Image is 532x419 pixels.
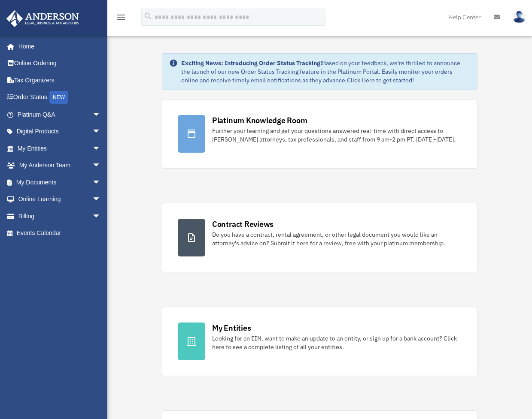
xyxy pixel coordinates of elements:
[6,89,114,106] a: Order StatusNEW
[92,106,109,124] span: arrow_drop_down
[6,157,114,174] a: My Anderson Teamarrow_drop_down
[6,140,114,157] a: My Entitiesarrow_drop_down
[6,106,114,123] a: Platinum Q&Aarrow_drop_down
[92,157,109,175] span: arrow_drop_down
[116,12,126,22] i: menu
[92,123,109,141] span: arrow_drop_down
[116,15,126,22] a: menu
[212,230,462,247] div: Do you have a contract, rental agreement, or other legal document you would like an attorney's ad...
[6,191,114,208] a: Online Learningarrow_drop_down
[212,334,462,351] div: Looking for an EIN, want to make an update to an entity, or sign up for a bank account? Click her...
[181,59,470,84] div: Based on your feedback, we're thrilled to announce the launch of our new Order Status Tracking fe...
[6,208,114,225] a: Billingarrow_drop_down
[212,115,307,126] div: Platinum Knowledge Room
[212,127,462,144] div: Further your learning and get your questions answered real-time with direct access to [PERSON_NAM...
[212,219,274,229] div: Contract Reviews
[49,91,68,104] div: NEW
[92,208,109,225] span: arrow_drop_down
[92,191,109,208] span: arrow_drop_down
[162,99,477,169] a: Platinum Knowledge Room Further your learning and get your questions answered real-time with dire...
[162,203,477,272] a: Contract Reviews Do you have a contract, rental agreement, or other legal document you would like...
[6,174,114,191] a: My Documentsarrow_drop_down
[6,72,114,89] a: Tax Organizers
[143,12,153,21] i: search
[92,140,109,157] span: arrow_drop_down
[92,174,109,191] span: arrow_drop_down
[212,323,251,333] div: My Entities
[513,11,526,23] img: User Pic
[4,10,82,27] img: Anderson Advisors Platinum Portal
[181,59,322,67] strong: Exciting News: Introducing Order Status Tracking!
[6,123,114,140] a: Digital Productsarrow_drop_down
[6,225,114,242] a: Events Calendar
[6,38,109,55] a: Home
[162,307,477,376] a: My Entities Looking for an EIN, want to make an update to an entity, or sign up for a bank accoun...
[347,76,414,84] a: Click Here to get started!
[6,55,114,72] a: Online Ordering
